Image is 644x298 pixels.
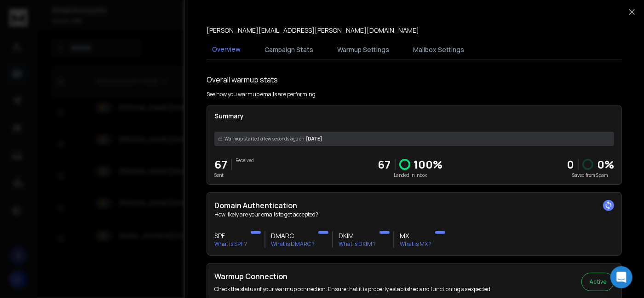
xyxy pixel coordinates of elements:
[567,157,574,172] strong: 0
[207,91,316,98] p: See how you warmup emails are performing
[236,157,254,164] p: Received
[214,211,614,218] p: How likely are your emails to get accepted?
[259,40,319,60] button: Campaign Stats
[207,39,246,60] button: Overview
[214,132,614,146] div: [DATE]
[597,157,614,172] p: 0 %
[408,40,470,60] button: Mailbox Settings
[214,172,227,179] p: Sent
[214,111,614,121] p: Summary
[332,40,395,60] button: Warmup Settings
[214,231,247,240] h3: SPF
[567,172,614,179] p: Saved from Spam
[339,231,376,240] h3: DKIM
[378,157,391,172] p: 67
[271,240,315,248] p: What is DMARC ?
[214,240,247,248] p: What is SPF ?
[214,200,614,211] h2: Domain Authentication
[207,26,419,35] p: [PERSON_NAME][EMAIL_ADDRESS][PERSON_NAME][DOMAIN_NAME]
[400,240,431,248] p: What is MX ?
[339,240,376,248] p: What is DKIM ?
[414,157,443,172] p: 100 %
[610,266,632,288] div: Open Intercom Messenger
[214,271,492,282] h2: Warmup Connection
[214,286,492,293] p: Check the status of your warmup connection. Ensure that it is properly established and functionin...
[214,157,227,172] p: 67
[400,231,431,240] h3: MX
[207,74,278,85] h1: Overall warmup stats
[271,231,315,240] h3: DMARC
[581,273,614,291] button: Active
[378,172,443,179] p: Landed in Inbox
[224,135,304,142] span: Warmup started a few seconds ago on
